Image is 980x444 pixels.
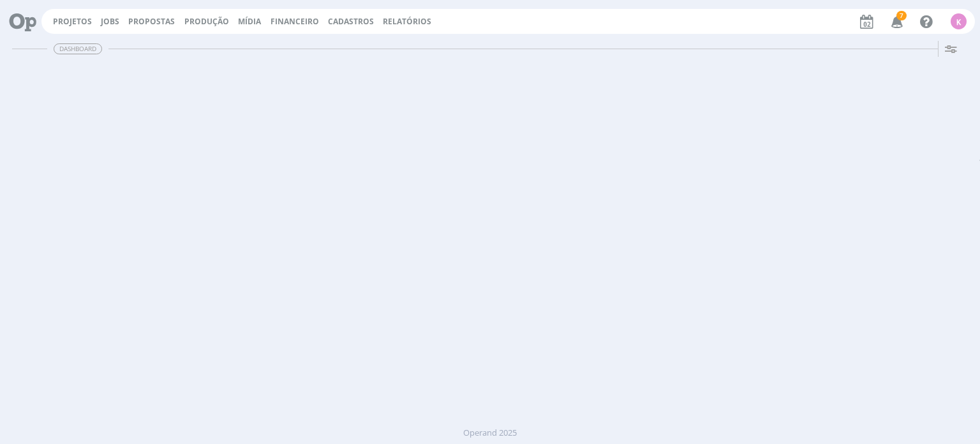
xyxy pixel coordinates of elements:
[101,16,119,27] a: Jobs
[184,16,229,27] a: Produção
[267,17,323,27] button: Financeiro
[238,16,261,27] a: Mídia
[271,16,319,27] a: Financeiro
[950,10,967,33] button: K
[181,17,233,27] button: Produção
[383,16,431,27] a: Relatórios
[896,11,907,20] span: 7
[124,17,179,27] button: Propostas
[883,10,909,33] button: 7
[234,17,265,27] button: Mídia
[324,17,378,27] button: Cadastros
[53,16,92,27] a: Projetos
[328,16,374,27] span: Cadastros
[54,43,102,54] span: Dashboard
[951,13,967,29] div: K
[379,17,435,27] button: Relatórios
[128,16,175,27] span: Propostas
[49,17,96,27] button: Projetos
[97,17,123,27] button: Jobs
